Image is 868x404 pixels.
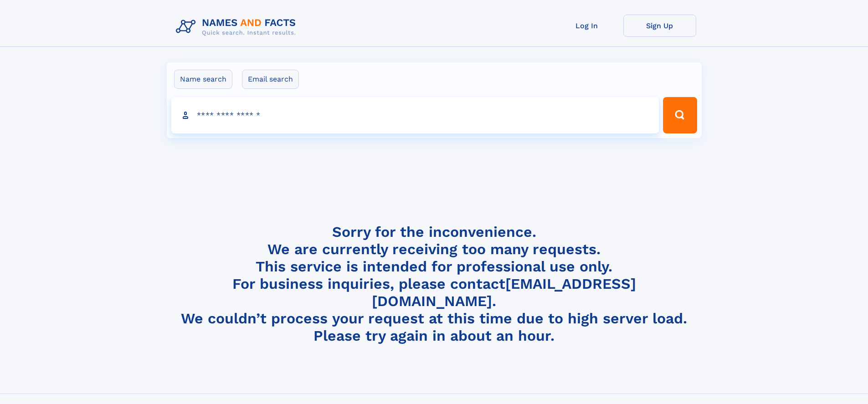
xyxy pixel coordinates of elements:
[172,15,303,39] img: Logo Names and Facts
[372,275,636,310] a: [EMAIL_ADDRESS][DOMAIN_NAME]
[550,15,623,37] a: Log In
[174,70,232,89] label: Name search
[663,97,697,133] button: Search Button
[242,70,299,89] label: Email search
[623,15,696,37] a: Sign Up
[172,223,696,345] h4: Sorry for the inconvenience. We are currently receiving too many requests. This service is intend...
[171,97,659,133] input: search input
